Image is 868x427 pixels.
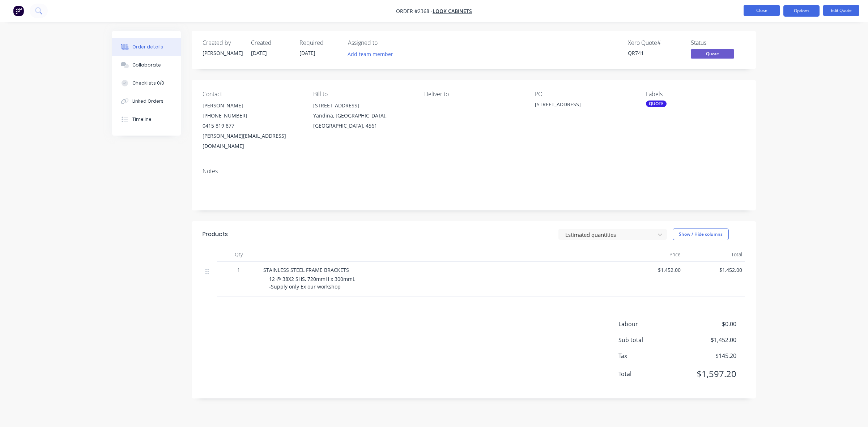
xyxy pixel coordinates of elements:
[622,247,684,262] div: Price
[203,49,242,57] div: [PERSON_NAME]
[203,39,242,46] div: Created by
[203,101,302,111] div: [PERSON_NAME]
[203,121,302,131] div: 0415 819 877
[783,5,820,17] button: Options
[112,56,181,74] button: Collaborate
[535,91,634,98] div: PO
[132,62,161,68] div: Collaborate
[251,50,267,56] span: [DATE]
[618,320,683,328] span: Labour
[646,101,667,107] div: QUOTE
[313,101,412,131] div: [STREET_ADDRESS]Yandina, [GEOGRAPHIC_DATA], [GEOGRAPHIC_DATA], 4561
[744,5,780,16] button: Close
[683,336,736,344] span: $1,452.00
[673,229,729,240] button: Show / Hide columns
[217,247,260,262] div: Qty
[618,351,683,360] span: Tax
[628,49,682,57] div: QR741
[112,74,181,92] button: Checklists 0/0
[237,266,240,274] span: 1
[348,39,420,46] div: Assigned to
[823,5,859,16] button: Edit Quote
[683,320,736,328] span: $0.00
[433,8,472,14] a: Look Cabinets
[263,266,349,273] span: STAINLESS STEEL FRAME BRACKETS
[691,39,745,46] div: Status
[344,49,397,59] button: Add team member
[313,101,412,111] div: [STREET_ADDRESS]
[424,91,523,98] div: Deliver to
[396,8,433,14] span: Order #2368 -
[13,5,24,16] img: Factory
[684,247,745,262] div: Total
[618,336,683,344] span: Sub total
[683,367,736,380] span: $1,597.20
[251,39,291,46] div: Created
[299,50,315,56] span: [DATE]
[313,91,412,98] div: Bill to
[299,39,339,46] div: Required
[203,131,302,151] div: [PERSON_NAME][EMAIL_ADDRESS][DOMAIN_NAME]
[683,351,736,360] span: $145.20
[112,110,181,128] button: Timeline
[112,92,181,110] button: Linked Orders
[132,98,163,104] div: Linked Orders
[203,230,228,239] div: Products
[132,44,163,50] div: Order details
[691,49,734,58] span: Quote
[348,49,397,59] button: Add team member
[203,168,745,175] div: Notes
[618,370,683,378] span: Total
[112,38,181,56] button: Order details
[628,39,682,46] div: Xero Quote #
[132,116,152,123] div: Timeline
[313,111,412,131] div: Yandina, [GEOGRAPHIC_DATA], [GEOGRAPHIC_DATA], 4561
[686,266,742,274] span: $1,452.00
[535,101,625,111] div: [STREET_ADDRESS]
[203,101,302,151] div: [PERSON_NAME][PHONE_NUMBER]0415 819 877[PERSON_NAME][EMAIL_ADDRESS][DOMAIN_NAME]
[203,91,302,98] div: Contact
[269,276,355,290] span: 12 @ 38X2 SHS, 720mmH x 300mmL -Supply only Ex our workshop
[203,111,302,121] div: [PHONE_NUMBER]
[132,80,164,86] div: Checklists 0/0
[646,91,745,98] div: Labels
[625,266,681,274] span: $1,452.00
